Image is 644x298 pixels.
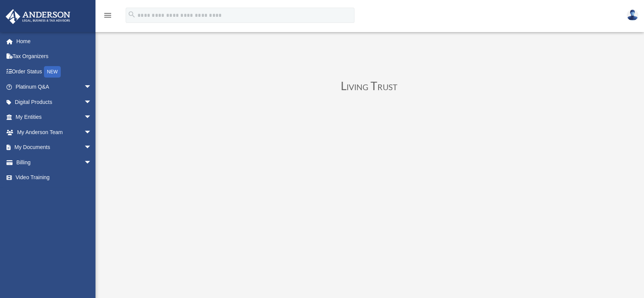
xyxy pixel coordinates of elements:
[128,10,136,19] i: search
[84,94,99,110] span: arrow_drop_down
[103,13,112,20] a: menu
[163,80,575,95] h3: Living Trust
[5,140,103,155] a: My Documentsarrow_drop_down
[5,94,103,110] a: Digital Productsarrow_drop_down
[84,125,99,140] span: arrow_drop_down
[5,49,103,64] a: Tax Organizers
[84,140,99,155] span: arrow_drop_down
[103,11,112,20] i: menu
[627,10,638,21] img: User Pic
[3,9,73,24] img: Anderson Advisors Platinum Portal
[44,66,61,78] div: NEW
[5,64,103,79] a: Order StatusNEW
[5,79,103,95] a: Platinum Q&Aarrow_drop_down
[84,110,99,125] span: arrow_drop_down
[5,34,103,49] a: Home
[5,170,103,185] a: Video Training
[84,155,99,170] span: arrow_drop_down
[5,110,103,125] a: My Entitiesarrow_drop_down
[84,79,99,95] span: arrow_drop_down
[5,155,103,170] a: Billingarrow_drop_down
[5,125,103,140] a: My Anderson Teamarrow_drop_down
